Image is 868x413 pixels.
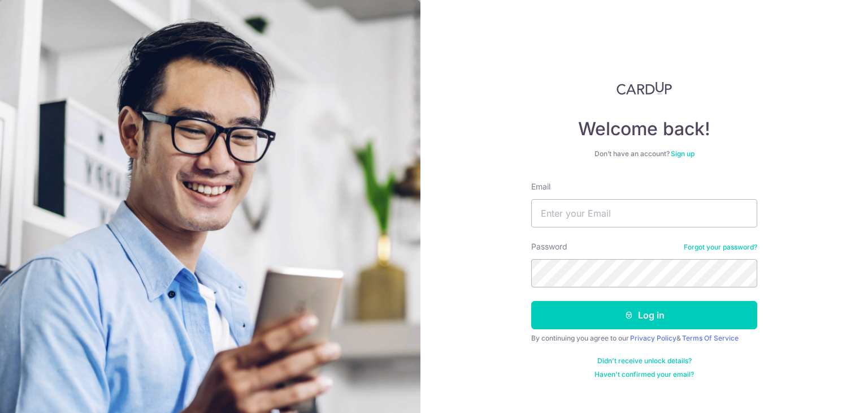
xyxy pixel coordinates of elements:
[684,243,757,252] a: Forgot your password?
[594,370,694,379] a: Haven't confirmed your email?
[531,241,567,252] label: Password
[531,181,550,192] label: Email
[531,199,757,227] input: Enter your Email
[531,334,757,343] div: By continuing you agree to our &
[597,356,692,365] a: Didn't receive unlock details?
[617,81,672,95] img: CardUp Logo
[630,334,676,342] a: Privacy Policy
[671,149,695,158] a: Sign up
[531,118,757,140] h4: Welcome back!
[531,301,757,329] button: Log in
[682,334,739,342] a: Terms Of Service
[531,149,757,158] div: Don’t have an account?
